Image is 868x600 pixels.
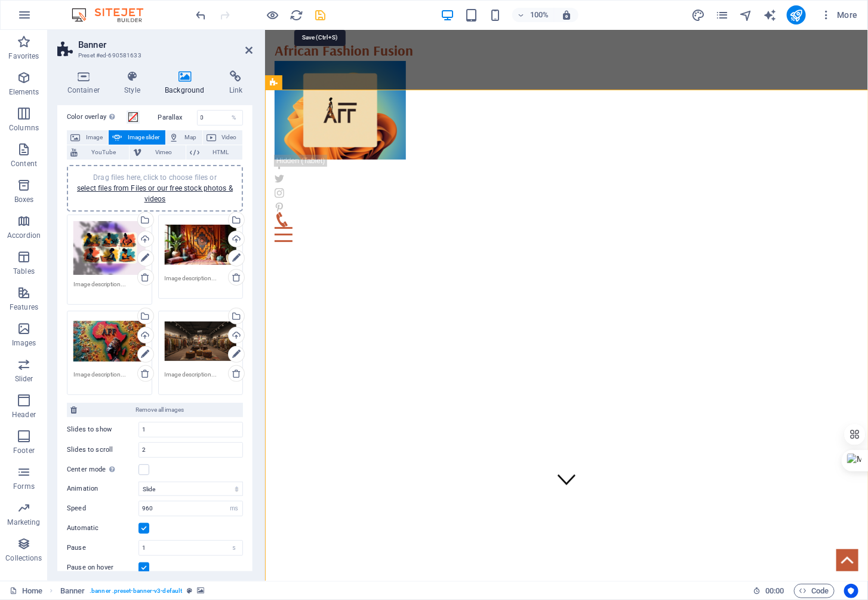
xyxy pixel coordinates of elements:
span: Click to select. Double-click to edit [60,584,85,598]
i: Publish [789,8,803,22]
label: Pause on hover [67,561,138,575]
p: Elements [9,87,39,97]
button: pages [715,8,730,22]
label: Animation [67,482,138,496]
button: design [691,8,706,22]
p: Forms [13,482,35,491]
label: Slides to show [67,426,138,433]
button: navigator [739,8,753,22]
div: artisansandtailorscraftingtraditionaltextiles3-CvSooCq5av1cwxdkBRb-bA.jpeg [73,221,146,275]
button: Image [67,130,108,145]
button: publish [787,5,806,25]
span: More [820,9,858,21]
span: Video [220,130,239,145]
p: Boxes [14,195,34,204]
button: reload [290,8,304,22]
span: Map [183,130,199,145]
button: Video [203,130,242,145]
span: Image slider [125,130,161,145]
h4: Link [219,71,253,96]
i: Design (Ctrl+Alt+Y) [691,8,705,22]
a: Click to cancel selection. Double-click to open Pages [10,584,42,598]
button: Code [794,584,835,598]
i: Undo: Change slides to scroll amount (Ctrl+Z) [195,8,208,22]
span: 00 00 [765,584,784,598]
label: Center mode [67,463,138,477]
div: CE884BCA-49BA-4454-91D8-C6FC4F255F49-0NPQDNHhnKub0SQBjr-ISQ.jpeg [165,221,237,269]
p: Collections [5,553,42,563]
p: Footer [13,446,35,455]
p: Content [11,159,37,169]
button: Usercentrics [844,584,858,598]
i: Navigator [739,8,753,22]
p: Accordion [7,231,41,240]
i: Pages (Ctrl+Alt+S) [715,8,729,22]
p: Slider [15,374,33,384]
button: More [815,5,863,25]
span: Remove all images [81,403,239,417]
label: Color overlay [67,110,127,124]
nav: breadcrumb [60,584,205,598]
div: store-mood-AMDsWGM_9YVO1FFlek9T9g.png [165,317,237,365]
span: Vimeo [145,145,181,160]
span: : [774,586,775,595]
label: Automatic [67,521,138,535]
h3: Preset #ed-690581633 [78,50,229,61]
i: On resize automatically adjust zoom level to fit chosen device. [561,10,572,20]
button: Map [166,130,202,145]
p: Features [10,302,38,312]
p: Images [12,338,36,348]
span: YouTube [81,145,125,160]
p: Header [12,410,36,420]
label: Slides to scroll [67,446,138,453]
button: HTML [186,145,242,160]
span: HTML [203,145,239,160]
label: Parallax [158,114,197,121]
button: text_generator [763,8,777,22]
h2: Banner [78,39,253,50]
h4: Container [57,71,115,96]
button: YouTube [67,145,129,160]
button: Vimeo [130,145,185,160]
h4: Style [115,71,155,96]
div: C8997F90-32C8-454D-A72A-9E8C999AF1CE-7OdX42wOndUzQJISgSwEeA.jpeg [73,317,146,365]
span: . banner .preset-banner-v3-default [90,584,182,598]
h4: Background [155,71,220,96]
h6: 100% [530,8,549,22]
a: select files from Files or our free stock photos & videos [77,184,233,203]
button: undo [194,8,208,22]
button: Remove all images [67,403,243,417]
label: Pause [67,544,138,551]
p: Favorites [8,51,39,61]
span: Image [84,130,104,145]
div: % [226,111,242,125]
i: AI Writer [763,8,777,22]
p: Columns [9,123,39,133]
i: Reload page [290,8,304,22]
p: Marketing [7,518,40,527]
i: This element contains a background [197,587,204,594]
span: Code [799,584,829,598]
button: Image slider [109,130,165,145]
button: save [313,8,328,22]
i: This element is a customizable preset [187,587,192,594]
button: 100% [512,8,555,22]
p: Tables [13,267,35,276]
label: Speed [67,505,138,512]
img: Editor Logo [69,8,158,22]
h6: Session time [753,584,784,598]
span: Drag files here, click to choose files or [77,173,233,203]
